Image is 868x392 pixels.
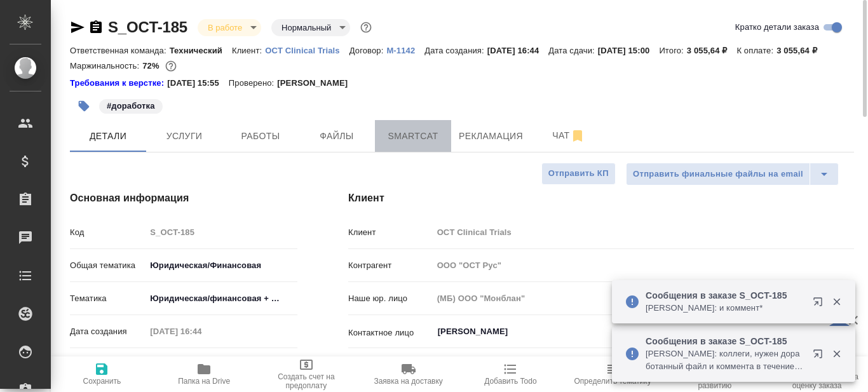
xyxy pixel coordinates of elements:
input: Пустое поле [146,223,297,241]
button: Сохранить [51,356,153,392]
span: Папка на Drive [178,377,230,386]
p: Технический [170,46,232,55]
button: Определить тематику [562,356,664,392]
p: Сообщения в заказе S_OCT-185 [646,335,804,348]
span: Отправить КП [548,166,609,181]
span: Работы [230,128,291,144]
p: Дата создания [70,325,146,338]
div: split button [626,163,839,186]
p: Контактное лицо [348,327,433,339]
button: Закрыть [824,296,850,308]
button: Закрыть [824,348,850,360]
p: [DATE] 15:00 [598,46,660,55]
span: Чат [538,128,599,144]
p: Клиент [348,226,433,239]
p: Итого: [659,46,686,55]
input: Пустое поле [433,223,854,241]
p: Наше юр. лицо [348,292,433,305]
button: Нормальный [278,22,335,33]
span: Сохранить [83,377,121,386]
svg: Отписаться [570,128,585,144]
span: Создать счет на предоплату [263,372,350,390]
p: Дата создания: [424,46,487,55]
button: Скопировать ссылку для ЯМессенджера [70,20,85,35]
p: [PERSON_NAME]: коллеги, нужен доработанный файл и коммента в течение сегодняшнего раб.дня [646,348,804,373]
a: M-1142 [386,44,424,55]
p: [DATE] 16:44 [487,46,549,55]
button: Отправить финальные файлы на email [626,163,810,186]
span: Кратко детали заказа [735,21,819,34]
button: Доп статусы указывают на важность/срочность заказа [358,19,374,36]
p: M-1142 [386,46,424,55]
button: 718.36 RUB; [163,58,179,74]
p: Маржинальность: [70,61,142,71]
span: Добавить Todo [484,377,536,386]
div: Юридическая/финансовая + медицина [146,288,297,309]
span: Услуги [154,128,215,144]
span: Детали [78,128,139,144]
button: Открыть в новой вкладке [805,289,836,320]
input: Пустое поле [433,256,854,274]
p: Код [70,226,146,239]
div: В работе [198,19,261,36]
a: S_OCT-185 [108,18,187,36]
a: Требования к верстке: [70,77,167,90]
p: Сообщения в заказе S_OCT-185 [646,289,804,302]
p: К оплате: [736,46,776,55]
button: Скопировать ссылку [88,20,104,35]
button: Добавить тэг [70,92,98,120]
h4: Клиент [348,191,854,206]
button: В работе [204,22,246,33]
a: OCT Clinical Trials [265,44,349,55]
p: 3 055,64 ₽ [776,46,827,55]
input: Пустое поле [146,355,257,374]
span: Отправить финальные файлы на email [633,167,803,182]
input: Пустое поле [433,289,854,308]
p: 3 055,64 ₽ [687,46,737,55]
p: Ответственная команда: [70,46,170,55]
button: Открыть в новой вкладке [805,341,836,372]
p: Общая тематика [70,259,146,272]
p: Дата сдачи: [548,46,597,55]
button: Заявка на доставку [357,356,459,392]
button: Отправить КП [541,163,616,185]
p: #доработка [107,100,155,112]
div: В работе [271,19,350,36]
span: Рекламация [459,128,523,144]
input: Пустое поле [146,322,257,341]
button: Добавить Todo [459,356,562,392]
span: Smartcat [383,128,444,144]
p: Договор: [349,46,387,55]
p: Клиент: [232,46,265,55]
span: Определить тематику [574,377,651,386]
p: [PERSON_NAME]: и коммент* [646,302,804,314]
p: 72% [142,61,162,71]
p: OCT Clinical Trials [265,46,349,55]
p: Проверено: [229,77,278,90]
p: [DATE] 15:55 [167,77,229,90]
p: [PERSON_NAME] [277,77,357,90]
p: Контрагент [348,259,433,272]
span: Заявка на доставку [374,377,442,386]
button: Создать счет на предоплату [255,356,358,392]
div: Юридическая/Финансовая [146,255,297,276]
h4: Основная информация [70,191,297,206]
input: Пустое поле [433,355,854,374]
span: Файлы [306,128,367,144]
button: Папка на Drive [153,356,255,392]
p: Тематика [70,292,146,305]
